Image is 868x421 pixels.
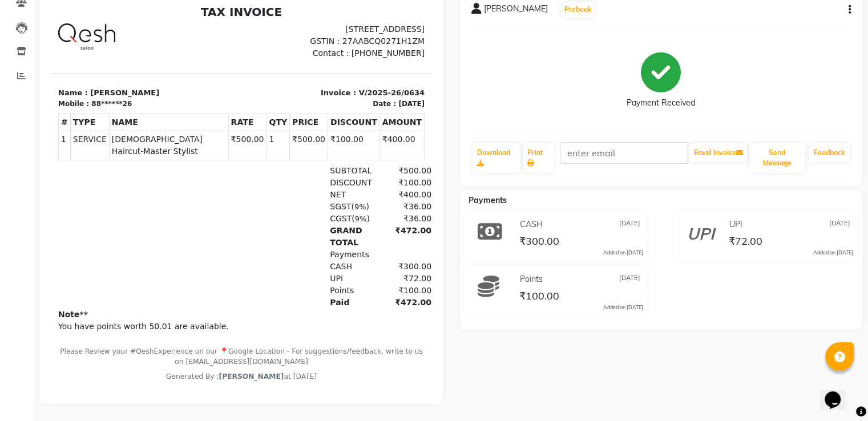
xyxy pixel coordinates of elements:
div: Date : [321,98,345,108]
td: ₹100.00 [276,130,328,159]
td: ₹400.00 [328,130,373,159]
button: Prebook [562,2,595,18]
a: Download [473,143,521,173]
th: AMOUNT [328,113,373,130]
div: ₹472.00 [326,296,380,308]
th: TYPE [19,113,58,130]
p: Invoice : V/2025-26/0634 [197,87,373,98]
p: Contact : [PHONE_NUMBER] [197,47,373,59]
span: Points [519,273,542,285]
span: [PERSON_NAME] [168,372,233,380]
p: Name : [PERSON_NAME] [7,87,183,98]
span: ₹72.00 [729,234,762,250]
span: [DATE] [829,218,850,230]
span: CASH [519,218,542,230]
td: ₹500.00 [177,130,215,159]
div: Payments [272,248,326,260]
span: [DATE] [619,218,640,230]
span: CGST [278,213,300,222]
div: ₹72.00 [326,272,380,284]
h2: TAX INVOICE [7,5,373,18]
th: NAME [58,113,177,130]
div: NET [272,188,326,200]
div: ₹400.00 [326,188,380,200]
span: ₹300.00 [519,234,559,250]
div: ₹300.00 [326,260,380,272]
td: ₹500.00 [239,130,277,159]
div: Generated By : at [DATE] [7,371,373,381]
span: UPI [729,218,742,230]
th: QTY [215,113,239,130]
div: Paid [272,296,326,308]
td: 1 [7,130,19,159]
div: DISCOUNT [272,176,326,188]
div: Payment Received [627,97,695,109]
div: SUBTOTAL [272,164,326,176]
th: PRICE [239,113,277,130]
button: Send Message [749,143,805,173]
th: # [7,113,19,130]
span: Payments [469,195,507,205]
div: Added on [DATE] [603,303,643,311]
td: SERVICE [19,130,58,159]
div: ( ) [272,200,326,212]
span: 9% [303,202,315,211]
div: ₹500.00 [326,164,380,176]
span: [DEMOGRAPHIC_DATA] Haircut-Master Stylist [60,133,175,157]
a: Print [523,143,554,173]
div: GRAND TOTAL [272,224,326,248]
th: RATE [177,113,215,130]
div: ₹100.00 [326,176,380,188]
div: ₹472.00 [326,224,380,248]
p: GSTIN : 27AABCQ0271H1ZM [197,35,373,47]
span: 9% [304,214,316,222]
td: 1 [215,130,239,159]
p: [STREET_ADDRESS] [197,23,373,35]
span: [DATE] [619,273,640,285]
input: enter email [560,142,688,164]
th: DISCOUNT [276,113,328,130]
span: UPI [278,273,292,282]
div: Added on [DATE] [603,249,643,257]
iframe: chat widget [820,375,857,410]
div: ₹100.00 [326,284,380,296]
p: Please Review your #QeshExperience on our 📍Google Location - For suggestions/feedback, write to u... [7,346,373,367]
div: ₹36.00 [326,212,380,224]
span: CASH [278,261,301,270]
div: ₹36.00 [326,200,380,212]
div: [DATE] [347,98,373,108]
span: [PERSON_NAME] [484,3,548,19]
span: ₹100.00 [519,289,559,305]
span: SGST [278,201,300,211]
div: Added on [DATE] [813,249,853,257]
div: ( ) [272,212,326,224]
button: Email Invoice [689,143,747,163]
span: Points [278,285,302,294]
p: You have points worth 50.01 are available. [7,320,373,332]
div: Mobile : [7,98,38,108]
a: Feedback [809,143,850,163]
